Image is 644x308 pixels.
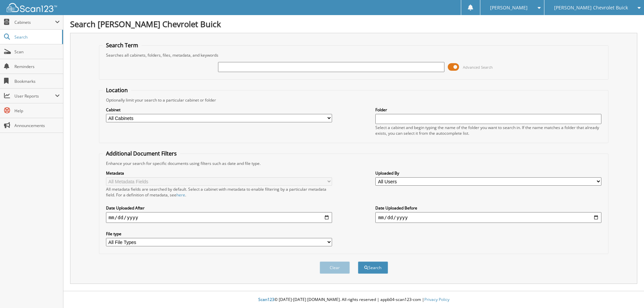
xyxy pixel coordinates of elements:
[375,170,601,176] label: Uploaded By
[14,34,59,40] span: Search
[375,125,601,136] div: Select a cabinet and begin typing the name of the folder you want to search in. If the name match...
[7,3,57,12] img: scan123-logo-white.svg
[14,108,60,114] span: Help
[106,186,332,198] div: All metadata fields are searched by default. Select a cabinet with metadata to enable filtering b...
[106,205,332,211] label: Date Uploaded After
[103,97,605,103] div: Optionally limit your search to a particular cabinet or folder
[103,150,180,157] legend: Additional Document Filters
[176,192,185,198] a: here
[375,205,601,211] label: Date Uploaded Before
[258,297,274,302] span: Scan123
[106,107,332,113] label: Cabinet
[14,123,60,128] span: Announcements
[106,212,332,223] input: start
[106,231,332,237] label: File type
[320,261,350,274] button: Clear
[463,65,493,70] span: Advanced Search
[70,18,637,29] h1: Search [PERSON_NAME] Chevrolet Buick
[424,297,449,302] a: Privacy Policy
[375,212,601,223] input: end
[375,107,601,113] label: Folder
[103,161,605,166] div: Enhance your search for specific documents using filters such as date and file type.
[103,52,605,58] div: Searches all cabinets, folders, files, metadata, and keywords
[14,49,60,55] span: Scan
[103,42,142,49] legend: Search Term
[106,170,332,176] label: Metadata
[14,64,60,69] span: Reminders
[490,6,528,10] span: [PERSON_NAME]
[14,78,60,84] span: Bookmarks
[554,6,628,10] span: [PERSON_NAME] Chevrolet Buick
[14,19,55,25] span: Cabinets
[63,292,644,308] div: © [DATE]-[DATE] [DOMAIN_NAME]. All rights reserved | appb04-scan123-com |
[358,261,388,274] button: Search
[14,93,55,99] span: User Reports
[103,86,131,94] legend: Location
